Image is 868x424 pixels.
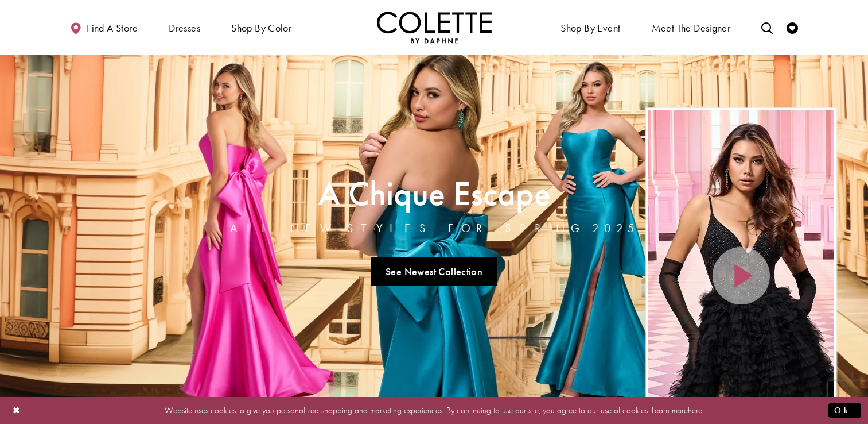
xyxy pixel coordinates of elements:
ul: Slider Links [227,253,642,291]
a: Visit Home Page [377,11,492,43]
span: Dresses [169,22,200,34]
span: Meet the designer [652,22,731,34]
a: Toggle search [758,11,776,43]
a: Meet the designer [649,11,734,43]
span: Shop By Event [560,22,620,34]
span: Find a store [87,22,138,34]
a: Check Wishlist [784,11,801,43]
span: Shop by color [231,22,291,34]
a: See Newest Collection A Chique Escape All New Styles For Spring 2025 [371,257,498,286]
span: Dresses [166,11,203,43]
a: here [688,404,702,416]
span: Shop by color [228,11,294,43]
span: Shop By Event [558,11,623,43]
p: Website uses cookies to give you personalized shopping and marketing experiences. By continuing t... [83,403,785,418]
button: Close Dialog [7,400,26,421]
img: Colette by Daphne [377,11,492,43]
button: Submit Dialog [828,403,861,418]
a: Find a store [67,11,141,43]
